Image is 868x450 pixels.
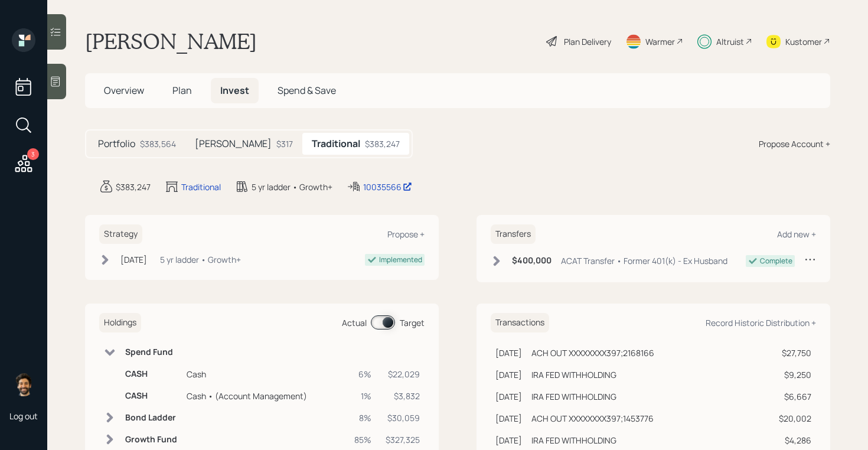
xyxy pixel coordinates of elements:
div: IRA FED WITHHOLDING [531,434,616,446]
h1: [PERSON_NAME] [85,28,257,54]
div: [DATE] [495,412,522,425]
h5: Traditional [312,138,360,149]
div: $4,286 [779,434,811,446]
div: Target [400,317,425,329]
div: [DATE] [495,369,522,381]
div: [DATE] [495,434,522,446]
span: Invest [220,84,249,97]
div: $383,247 [116,181,151,193]
div: Cash [187,368,345,380]
span: Spend & Save [278,84,336,97]
div: Plan Delivery [564,35,611,48]
div: 10035566 [363,181,412,193]
div: Kustomer [785,35,822,48]
div: [DATE] [120,253,147,266]
div: 5 yr ladder • Growth+ [160,253,241,266]
div: Record Historic Distribution + [706,317,816,328]
div: Implemented [379,255,422,265]
h5: Portfolio [98,138,135,149]
div: Altruist [716,35,744,48]
h6: Growth Fund [125,435,177,445]
div: 5 yr ladder • Growth+ [252,181,332,193]
div: [DATE] [495,347,522,359]
div: $327,325 [386,433,420,446]
div: $317 [276,138,293,150]
h5: [PERSON_NAME] [195,138,272,149]
div: $6,667 [779,390,811,403]
span: Overview [104,84,144,97]
h6: Transactions [491,313,549,332]
div: $3,832 [386,390,420,402]
div: IRA FED WITHHOLDING [531,390,616,403]
div: Warmer [645,35,675,48]
img: eric-schwartz-headshot.png [12,373,35,396]
div: IRA FED WITHHOLDING [531,369,616,381]
div: 3 [27,148,39,160]
div: ACH OUT XXXXXXXX397;1453776 [531,412,654,425]
div: 8% [354,412,371,424]
div: Log out [9,410,38,422]
div: Traditional [181,181,221,193]
h6: Transfers [491,224,536,244]
div: $30,059 [386,412,420,424]
div: [DATE] [495,390,522,403]
div: ACAT Transfer • Former 401(k) - Ex Husband [561,255,727,267]
div: $383,564 [140,138,176,150]
div: $22,029 [386,368,420,380]
div: 1% [354,390,371,402]
div: $9,250 [779,369,811,381]
div: $383,247 [365,138,400,150]
div: ACH OUT XXXXXXXX397;2168166 [531,347,654,359]
div: $20,002 [779,412,811,425]
div: Add new + [777,229,816,240]
div: Propose + [387,229,425,240]
div: Complete [760,256,792,266]
h6: Spend Fund [125,347,177,357]
h6: Holdings [99,313,141,332]
h6: Strategy [99,224,142,244]
h6: Bond Ladder [125,413,177,423]
div: $27,750 [779,347,811,359]
h6: CASH [125,369,177,379]
div: 6% [354,368,371,380]
div: Cash • (Account Management) [187,390,345,402]
div: Propose Account + [759,138,830,150]
div: Actual [342,317,367,329]
div: 85% [354,433,371,446]
span: Plan [172,84,192,97]
h6: $400,000 [512,256,552,266]
h6: CASH [125,391,177,401]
